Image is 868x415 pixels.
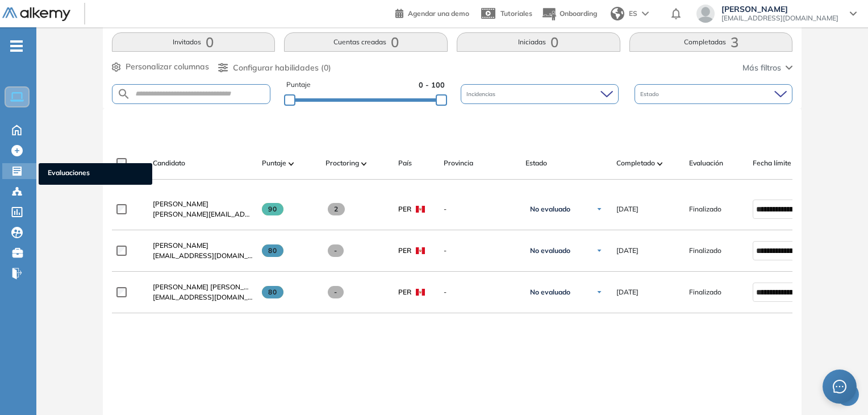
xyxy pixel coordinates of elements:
[525,158,547,168] span: Estado
[398,158,412,168] span: País
[153,158,185,168] span: Candidato
[689,287,721,297] span: Finalizado
[328,244,344,257] span: -
[262,158,286,168] span: Puntaje
[325,158,359,168] span: Proctoring
[742,62,781,74] span: Más filtros
[616,158,655,168] span: Completado
[48,168,143,180] span: Evaluaciones
[153,199,253,209] a: [PERSON_NAME]
[233,62,331,74] span: Configurar habilidades (0)
[117,87,131,101] img: SEARCH_ALT
[262,244,284,257] span: 80
[112,32,276,52] button: Invitados0
[328,286,344,298] span: -
[721,5,838,14] span: [PERSON_NAME]
[689,246,721,256] span: Finalizado
[218,62,331,74] button: Configurar habilidades (0)
[153,292,253,302] span: [EMAIL_ADDRESS][DOMAIN_NAME]
[286,80,311,90] span: Puntaje
[398,287,411,297] span: PER
[153,283,289,291] span: [PERSON_NAME] [PERSON_NAME] Moríos
[153,282,253,292] a: [PERSON_NAME] [PERSON_NAME] Moríos
[153,251,253,261] span: [EMAIL_ADDRESS][DOMAIN_NAME]
[262,286,284,298] span: 80
[416,206,425,213] img: PER
[596,247,603,254] img: Ícono de flecha
[444,204,516,214] span: -
[262,203,284,215] span: 90
[126,61,209,73] span: Personalizar columnas
[361,162,367,165] img: [missing "en.ARROW_ALT" translation]
[635,84,792,104] div: Estado
[416,247,425,254] img: PER
[500,9,532,18] span: Tutoriales
[153,241,208,250] span: [PERSON_NAME]
[640,90,661,98] span: Estado
[530,246,570,255] span: No evaluado
[560,9,597,18] span: Onboarding
[153,240,253,251] a: [PERSON_NAME]
[284,32,448,52] button: Cuentas creadas0
[457,32,620,52] button: Iniciadas0
[153,200,208,208] span: [PERSON_NAME]
[328,203,345,215] span: 2
[596,206,603,213] img: Ícono de flecha
[466,90,498,98] span: Incidencias
[689,158,723,168] span: Evaluación
[530,288,570,297] span: No evaluado
[833,380,846,393] span: message
[2,7,70,22] img: Logo
[461,84,619,104] div: Incidencias
[611,7,624,20] img: world
[742,62,792,74] button: Más filtros
[289,162,294,165] img: [missing "en.ARROW_ALT" translation]
[10,45,23,47] i: -
[596,289,603,296] img: Ícono de flecha
[398,246,411,256] span: PER
[541,2,597,26] button: Onboarding
[616,287,639,297] span: [DATE]
[629,9,637,19] span: ES
[398,204,411,214] span: PER
[395,6,469,19] a: Agendar una demo
[642,11,649,16] img: arrow
[416,289,425,296] img: PER
[753,158,791,168] span: Fecha límite
[689,204,721,214] span: Finalizado
[153,209,253,219] span: [PERSON_NAME][EMAIL_ADDRESS][DOMAIN_NAME]
[530,205,570,214] span: No evaluado
[112,61,209,73] button: Personalizar columnas
[616,246,639,256] span: [DATE]
[721,14,838,23] span: [EMAIL_ADDRESS][DOMAIN_NAME]
[444,158,473,168] span: Provincia
[408,9,469,18] span: Agendar una demo
[657,162,663,165] img: [missing "en.ARROW_ALT" translation]
[616,204,639,214] span: [DATE]
[444,287,516,297] span: -
[629,32,793,52] button: Completadas3
[419,80,445,90] span: 0 - 100
[444,246,516,256] span: -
